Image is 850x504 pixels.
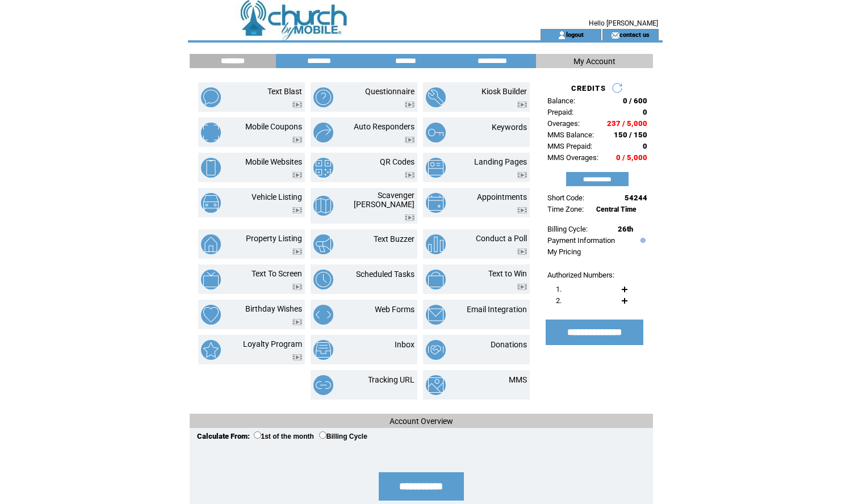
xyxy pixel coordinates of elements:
span: Short Code: [547,194,584,202]
img: loyalty-program.png [201,340,221,360]
img: text-buzzer.png [313,234,333,254]
img: contact_us_icon.gif [611,31,619,40]
a: contact us [619,31,650,38]
a: Questionnaire [365,87,414,96]
img: vehicle-listing.png [201,193,221,213]
img: video.png [517,249,527,255]
span: MMS Prepaid: [547,142,592,150]
img: kiosk-builder.png [426,87,446,107]
span: Authorized Numbers: [547,271,614,279]
a: MMS [509,375,527,384]
img: appointments.png [426,193,446,213]
span: My Account [573,57,615,66]
img: video.png [405,172,414,178]
img: web-forms.png [313,305,333,325]
span: 0 / 5,000 [616,153,647,162]
a: Payment Information [547,236,615,245]
span: 54244 [625,194,647,202]
img: video.png [517,102,527,108]
img: tracking-url.png [313,375,333,395]
span: 1. [556,285,562,293]
img: video.png [292,172,302,178]
img: scheduled-tasks.png [313,270,333,289]
img: donations.png [426,340,446,360]
a: QR Codes [380,157,414,166]
a: Text to Win [488,269,527,278]
img: video.png [517,207,527,213]
span: Calculate From: [197,432,250,440]
a: Email Integration [467,305,527,314]
a: Conduct a Poll [476,234,527,243]
img: conduct-a-poll.png [426,234,446,254]
img: video.png [517,172,527,178]
a: Mobile Websites [245,157,302,166]
a: Mobile Coupons [245,122,302,131]
span: 0 [643,108,647,116]
img: video.png [292,102,302,108]
a: logout [566,31,584,38]
span: MMS Balance: [547,131,594,139]
span: Central Time [596,205,637,213]
img: mobile-coupons.png [201,123,221,142]
a: Text Buzzer [374,234,414,243]
span: CREDITS [571,84,606,93]
img: qr-codes.png [313,158,333,178]
span: Billing Cycle: [547,225,588,233]
img: property-listing.png [201,234,221,254]
a: Text To Screen [252,269,302,278]
img: auto-responders.png [313,123,333,142]
a: Web Forms [375,305,414,314]
img: mobile-websites.png [201,158,221,178]
a: Vehicle Listing [252,192,302,201]
img: video.png [292,137,302,143]
span: 0 / 600 [623,96,647,105]
span: Time Zone: [547,205,584,213]
span: Account Overview [390,417,453,426]
a: Property Listing [246,234,302,243]
span: Hello [PERSON_NAME] [589,19,658,27]
input: 1st of the month [254,431,261,439]
span: Overages: [547,119,580,128]
span: 26th [618,225,633,233]
label: 1st of the month [254,432,314,440]
img: video.png [405,215,414,221]
span: 0 [643,142,647,150]
img: landing-pages.png [426,158,446,178]
img: video.png [292,284,302,290]
img: help.gif [638,238,646,243]
a: My Pricing [547,247,581,256]
input: Billing Cycle [319,431,326,439]
a: Scheduled Tasks [356,270,414,279]
span: 237 / 5,000 [607,119,647,128]
a: Tracking URL [368,375,414,384]
img: video.png [292,354,302,360]
label: Billing Cycle [319,432,367,440]
img: birthday-wishes.png [201,305,221,325]
a: Inbox [395,340,414,349]
span: Balance: [547,96,575,105]
img: video.png [405,137,414,143]
span: MMS Overages: [547,153,598,162]
span: Prepaid: [547,108,573,116]
img: video.png [292,249,302,255]
img: account_icon.gif [558,31,566,40]
img: text-to-screen.png [201,270,221,289]
a: Keywords [492,123,527,132]
img: video.png [292,207,302,213]
img: text-to-win.png [426,270,446,289]
img: text-blast.png [201,87,221,107]
img: inbox.png [313,340,333,360]
a: Birthday Wishes [245,304,302,313]
img: email-integration.png [426,305,446,325]
img: video.png [405,102,414,108]
img: mms.png [426,375,446,395]
a: Text Blast [267,87,302,96]
a: Kiosk Builder [481,87,527,96]
a: Scavenger [PERSON_NAME] [354,191,414,209]
img: video.png [517,284,527,290]
img: keywords.png [426,123,446,142]
a: Loyalty Program [243,339,302,348]
img: questionnaire.png [313,87,333,107]
img: video.png [292,319,302,325]
span: 2. [556,296,562,305]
